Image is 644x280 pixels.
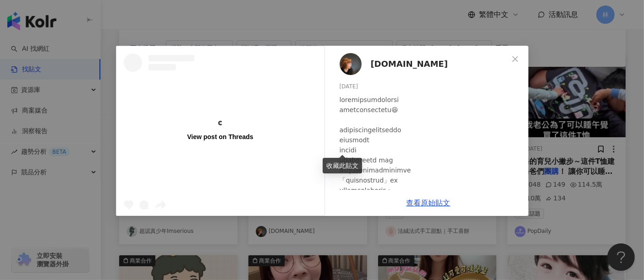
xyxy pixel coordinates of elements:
a: KOL Avatar[DOMAIN_NAME] [340,53,508,75]
a: 查看原始貼文 [407,199,451,207]
img: KOL Avatar [340,53,362,75]
button: Close [506,50,524,68]
div: [DATE] [340,82,521,91]
span: close [512,55,519,63]
a: View post on Threads [116,46,325,215]
div: 收藏此貼文 [323,158,362,173]
span: [DOMAIN_NAME] [371,58,448,70]
div: View post on Threads [187,133,253,141]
